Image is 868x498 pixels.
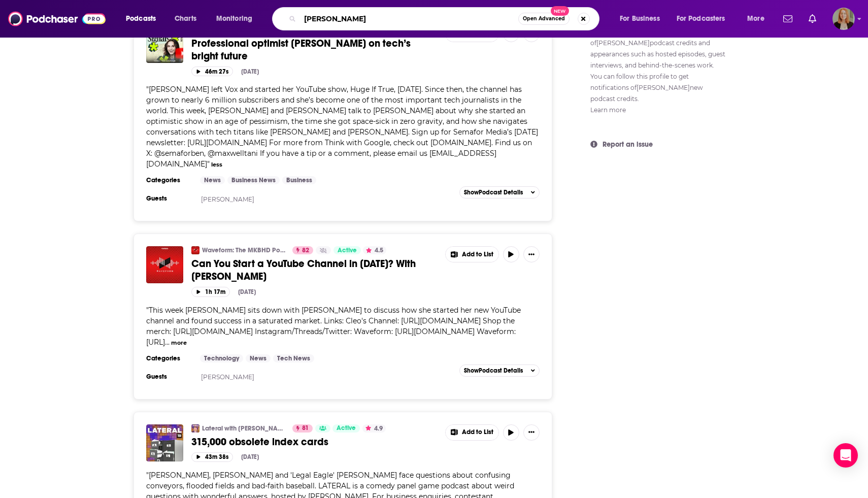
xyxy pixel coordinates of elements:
[202,424,286,433] a: Lateral with [PERSON_NAME]
[273,354,314,362] a: Tech News
[446,425,498,440] button: Show More Button
[146,354,192,362] h3: Categories
[146,176,192,184] h3: Categories
[590,140,726,149] button: Report an issue
[282,7,609,30] div: Search podcasts, credits, & more...
[227,176,280,184] a: Business News
[241,453,259,460] div: [DATE]
[201,373,254,381] a: [PERSON_NAME]
[779,10,796,27] a: Show notifications dropdown
[211,160,222,169] button: less
[337,423,356,434] span: Active
[464,367,523,374] span: Show Podcast Details
[459,364,540,377] button: ShowPodcast Details
[282,176,316,184] a: Business
[191,452,233,462] button: 43m 38s
[518,13,570,25] button: Open AdvancedNew
[201,195,254,203] a: [PERSON_NAME]
[119,11,169,27] button: open menu
[126,12,156,26] span: Podcasts
[551,6,569,16] span: New
[832,8,855,30] button: Show profile menu
[613,11,673,27] button: open menu
[246,354,271,362] a: News
[146,26,183,63] img: Professional optimist Cleo Abram on tech’s bright future
[523,16,565,21] span: Open Advanced
[146,85,538,169] span: [PERSON_NAME] left Vox and started her YouTube show, Huge If True, [DATE]. Since then, the channe...
[216,12,252,26] span: Monitoring
[146,424,183,461] img: 315,000 obsolete index cards
[292,246,313,254] a: 82
[832,8,855,30] span: Logged in as emckenzie
[462,428,493,436] span: Add to List
[462,30,493,38] span: Add to List
[446,247,498,262] button: Show More Button
[740,11,777,27] button: open menu
[292,424,313,433] a: 81
[302,423,309,434] span: 81
[200,176,225,184] a: News
[523,246,540,262] button: Show More Button
[338,246,357,256] span: Active
[670,11,740,27] button: open menu
[191,436,328,448] span: 315,000 obsolete index cards
[191,424,199,433] img: Lateral with Tom Scott
[302,246,309,256] span: 82
[146,85,538,169] span: " "
[523,424,540,441] button: Show More Button
[464,189,523,196] span: Show Podcast Details
[238,288,256,295] div: [DATE]
[191,257,438,283] a: Can You Start a YouTube Channel in [DATE]? With [PERSON_NAME]
[168,11,203,27] a: Charts
[363,246,386,254] button: 4.5
[459,186,540,198] button: ShowPodcast Details
[590,106,626,114] a: Show additional information
[747,12,764,26] span: More
[8,9,106,28] img: Podchaser - Follow, Share and Rate Podcasts
[200,354,243,362] a: Technology
[333,246,361,254] a: Active
[171,339,187,347] button: more
[146,246,183,283] img: Can You Start a YouTube Channel in 2023? With Cleo Abram
[677,12,725,26] span: For Podcasters
[241,68,259,75] div: [DATE]
[191,246,199,254] img: Waveform: The MKBHD Podcast
[833,443,858,468] div: Open Intercom Messenger
[146,306,521,347] span: This week [PERSON_NAME] sits down with [PERSON_NAME] to discuss how she started her new YouTube c...
[191,37,411,62] span: Professional optimist [PERSON_NAME] on tech’s bright future
[146,306,521,347] span: "
[362,424,386,433] button: 4.9
[462,251,493,258] span: Add to List
[300,11,518,27] input: Search podcasts, credits, & more...
[209,11,265,27] button: open menu
[146,194,192,203] h3: Guests
[165,338,170,347] span: ...
[191,436,438,448] a: 315,000 obsolete index cards
[191,37,438,62] a: Professional optimist [PERSON_NAME] on tech’s bright future
[590,15,726,116] p: This is a podcast creator profile for . This page showcases all of [PERSON_NAME] podcast credits ...
[620,12,660,26] span: For Business
[805,10,820,27] a: Show notifications dropdown
[191,287,230,296] button: 1h 17m
[146,373,192,381] h3: Guests
[191,67,233,76] button: 46m 27s
[332,424,360,433] a: Active
[175,12,196,26] span: Charts
[191,257,416,283] span: Can You Start a YouTube Channel in [DATE]? With [PERSON_NAME]
[202,246,286,254] a: Waveform: The MKBHD Podcast
[832,8,855,30] img: User Profile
